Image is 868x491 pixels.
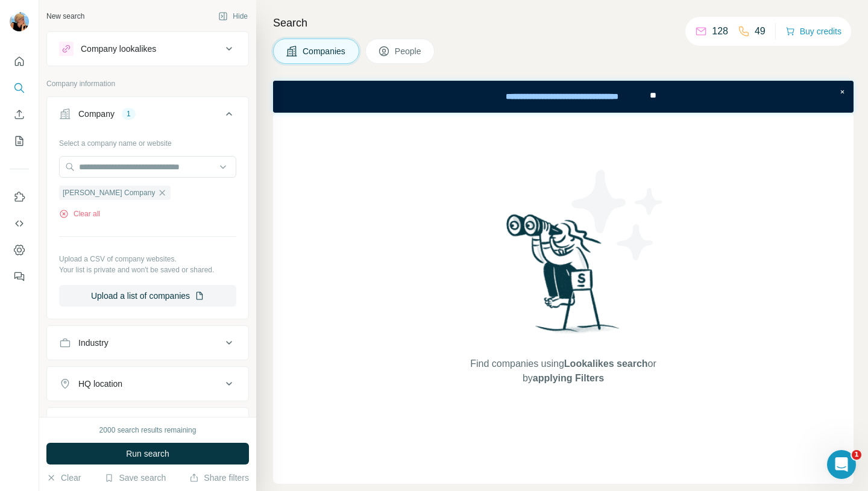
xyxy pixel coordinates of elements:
[78,108,115,120] div: Company
[10,104,29,125] button: Enrich CSV
[47,99,248,133] button: Company1
[122,108,136,119] div: 1
[533,373,604,383] span: applying Filters
[59,254,236,264] p: Upload a CSV of company websites.
[46,472,81,484] button: Clear
[395,45,423,57] span: People
[99,425,197,436] div: 2000 search results remaining
[63,187,155,198] span: [PERSON_NAME] Company
[10,213,29,234] button: Use Surfe API
[10,130,29,152] button: My lists
[46,78,249,89] p: Company information
[46,443,249,464] button: Run search
[755,24,766,39] p: 49
[47,410,248,439] button: Annual revenue ($)
[47,328,248,357] button: Industry
[104,472,166,484] button: Save search
[59,285,236,307] button: Upload a list of companies
[59,133,236,149] div: Select a company name or website
[827,450,856,479] iframe: Intercom live chat
[273,81,854,113] iframe: Banner
[59,264,236,275] p: Your list is private and won't be saved or shared.
[189,472,249,484] button: Share filters
[47,34,248,63] button: Company lookalikes
[10,77,29,99] button: Search
[10,51,29,72] button: Quick start
[81,43,156,55] div: Company lookalikes
[564,161,672,269] img: Surfe Illustration - Stars
[10,239,29,261] button: Dashboard
[78,337,108,349] div: Industry
[852,450,861,460] span: 1
[59,208,100,219] button: Clear all
[303,45,347,57] span: Companies
[210,7,256,25] button: Hide
[126,448,169,460] span: Run search
[78,378,122,390] div: HQ location
[10,186,29,208] button: Use Surfe on LinkedIn
[10,266,29,287] button: Feedback
[47,369,248,398] button: HQ location
[46,11,84,22] div: New search
[785,23,841,40] button: Buy credits
[273,14,854,31] h4: Search
[501,211,626,345] img: Surfe Illustration - Woman searching with binoculars
[712,24,728,39] p: 128
[467,357,659,386] span: Find companies using or by
[10,12,29,31] img: Avatar
[564,358,648,369] span: Lookalikes search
